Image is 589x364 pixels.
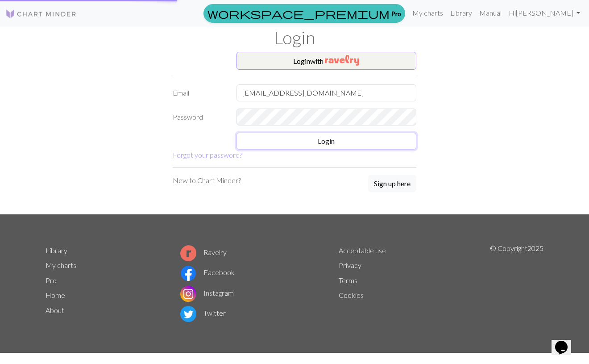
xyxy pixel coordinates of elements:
[207,7,390,20] span: workspace_premium
[180,245,196,261] img: Ravelry logo
[46,291,65,299] a: Home
[180,309,226,317] a: Twitter
[180,248,227,256] a: Ravelry
[339,246,386,255] a: Acceptable use
[236,52,417,70] button: Loginwith
[552,328,580,355] iframe: chat widget
[339,261,361,269] a: Privacy
[173,151,242,159] a: Forgot your password?
[180,289,234,297] a: Instagram
[46,276,57,285] a: Pro
[476,4,505,22] a: Manual
[339,291,364,299] a: Cookies
[46,246,67,255] a: Library
[409,4,447,22] a: My charts
[40,27,549,48] h1: Login
[339,276,357,285] a: Terms
[46,306,64,314] a: About
[236,133,417,150] button: Login
[180,306,196,322] img: Twitter logo
[180,265,196,281] img: Facebook logo
[447,4,476,22] a: Library
[180,268,235,276] a: Facebook
[505,4,584,22] a: Hi[PERSON_NAME]
[167,84,231,101] label: Email
[203,4,405,23] a: Pro
[180,286,196,302] img: Instagram logo
[173,175,241,186] p: New to Chart Minder?
[325,55,359,66] img: Ravelry
[368,175,416,192] button: Sign up here
[490,243,543,324] p: © Copyright 2025
[5,8,77,19] img: Logo
[46,261,76,269] a: My charts
[368,175,416,193] a: Sign up here
[167,109,231,126] label: Password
